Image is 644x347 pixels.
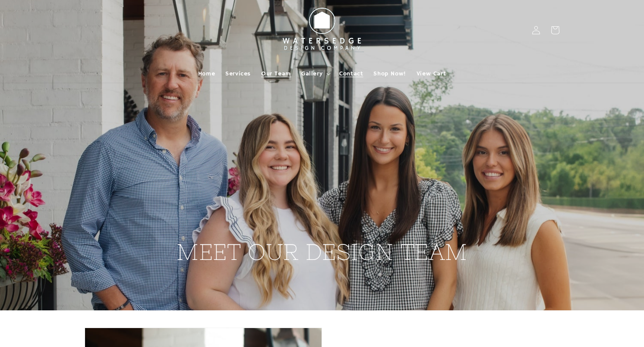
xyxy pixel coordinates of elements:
a: Shop Now! [368,65,411,83]
a: Contact [334,65,368,83]
h2: MEET OUR DESIGN TEAM [177,44,467,267]
a: Services [220,65,256,83]
span: Home [198,70,215,78]
span: Our Team [261,70,291,78]
a: Home [193,65,220,83]
summary: Gallery [296,65,334,83]
span: Contact [339,70,363,78]
span: Shop Now! [373,70,406,78]
a: Our Team [256,65,296,83]
a: View Cart [411,65,451,83]
span: Gallery [301,70,322,78]
span: View Cart [417,70,446,78]
span: Services [225,70,251,78]
img: Watersedge Design Co [275,3,369,57]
